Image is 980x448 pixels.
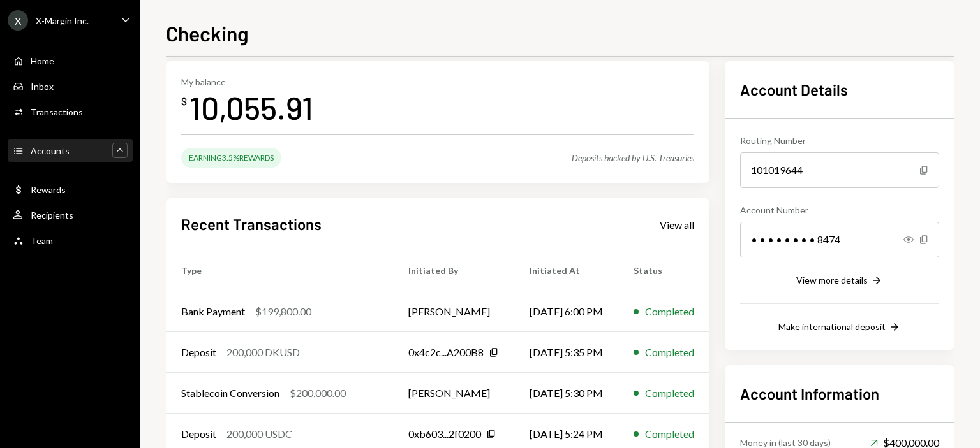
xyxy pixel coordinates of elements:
[8,203,133,226] a: Recipients
[778,321,886,332] div: Make international deposit
[796,274,883,288] button: View more details
[31,210,73,220] div: Recipients
[31,235,53,246] div: Team
[645,345,694,360] div: Completed
[8,100,133,123] a: Transactions
[660,219,694,231] div: View all
[31,184,66,195] div: Rewards
[8,139,133,162] a: Accounts
[740,134,939,147] div: Routing Number
[740,203,939,217] div: Account Number
[181,345,216,360] div: Deposit
[645,304,694,319] div: Completed
[408,426,481,442] div: 0xb603...2f0200
[181,95,187,108] div: $
[226,426,292,442] div: 200,000 USDC
[181,76,313,87] div: My balance
[514,332,618,373] td: [DATE] 5:35 PM
[31,145,70,156] div: Accounts
[181,386,279,401] div: Stablecoin Conversion
[36,15,89,26] div: X-Margin Inc.
[408,345,484,360] div: 0x4c2c...A200B8
[645,386,694,401] div: Completed
[255,304,311,319] div: $199,800.00
[181,148,281,168] div: Earning 3.5% Rewards
[514,291,618,332] td: [DATE] 6:00 PM
[8,10,28,31] div: X
[31,55,54,66] div: Home
[393,250,514,291] th: Initiated By
[31,81,54,92] div: Inbox
[181,304,245,319] div: Bank Payment
[618,250,709,291] th: Status
[740,79,939,100] h2: Account Details
[393,291,514,332] td: [PERSON_NAME]
[514,373,618,414] td: [DATE] 5:30 PM
[740,152,939,188] div: 101019644
[8,75,133,98] a: Inbox
[645,426,694,442] div: Completed
[393,373,514,414] td: [PERSON_NAME]
[8,178,133,201] a: Rewards
[796,275,868,285] div: View more details
[189,87,313,127] div: 10,055.91
[8,49,133,72] a: Home
[31,106,83,117] div: Transactions
[8,229,133,252] a: Team
[514,250,618,291] th: Initiated At
[226,345,300,360] div: 200,000 DKUSD
[181,426,216,442] div: Deposit
[166,250,393,291] th: Type
[290,386,346,401] div: $200,000.00
[572,152,694,163] div: Deposits backed by U.S. Treasuries
[778,321,901,335] button: Make international deposit
[740,222,939,257] div: • • • • • • • • 8474
[740,383,939,404] h2: Account Information
[166,20,249,46] h1: Checking
[660,217,694,231] a: View all
[181,213,322,235] h2: Recent Transactions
